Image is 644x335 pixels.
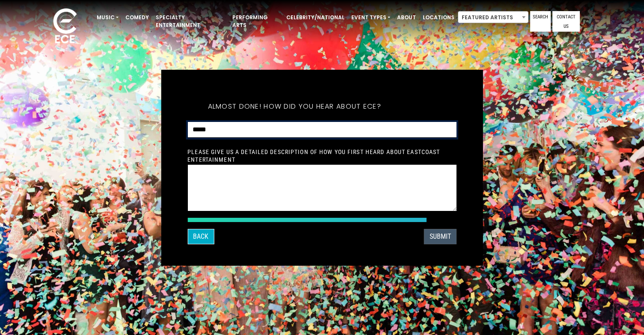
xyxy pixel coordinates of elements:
span: Featured Artists [458,12,528,24]
a: Locations [419,10,458,25]
a: Music [93,10,122,25]
a: Specialty Entertainment [152,10,229,33]
a: About [394,10,419,25]
h5: Almost done! How did you hear about ECE? [187,91,401,122]
label: Please give us a detailed description of how you first heard about EastCoast Entertainment [187,148,457,163]
button: SUBMIT [424,229,457,244]
a: Celebrity/National [283,10,348,25]
img: ece_new_logo_whitev2-1.png [44,6,86,47]
span: Featured Artists [458,11,528,23]
button: Back [187,229,214,244]
a: Comedy [122,10,152,25]
a: Performing Arts [229,10,283,33]
a: Search [530,11,551,32]
select: How did you hear about ECE [187,122,457,138]
a: Contact Us [552,11,580,32]
a: Event Types [348,10,394,25]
